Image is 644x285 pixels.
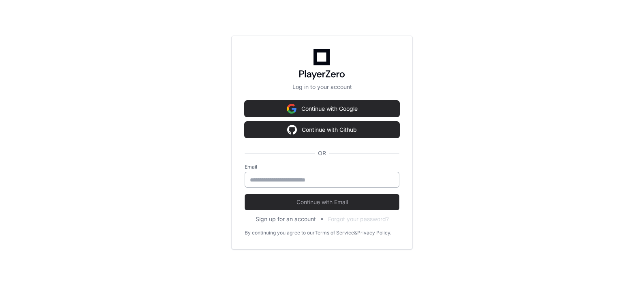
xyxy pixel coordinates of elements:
[245,101,399,117] button: Continue with Google
[315,149,329,157] span: OR
[256,215,316,223] button: Sign up for an account
[315,230,354,236] a: Terms of Service
[354,230,357,236] div: &
[287,122,297,138] img: Sign in with google
[287,101,296,117] img: Sign in with google
[245,83,399,91] p: Log in to your account
[245,198,399,206] span: Continue with Email
[245,230,315,236] div: By continuing you agree to our
[245,194,399,210] button: Continue with Email
[328,215,389,223] button: Forgot your password?
[357,230,391,236] a: Privacy Policy.
[245,122,399,138] button: Continue with Github
[245,164,399,170] label: Email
